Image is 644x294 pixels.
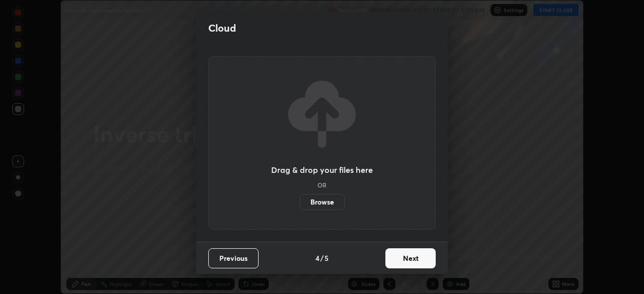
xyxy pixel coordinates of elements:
[320,253,324,263] h4: /
[271,166,373,174] h3: Drag & drop your files here
[317,182,327,188] h5: OR
[208,248,259,268] button: Previous
[315,253,319,263] h4: 4
[385,248,436,268] button: Next
[325,253,329,263] h4: 5
[208,22,236,35] h2: Cloud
